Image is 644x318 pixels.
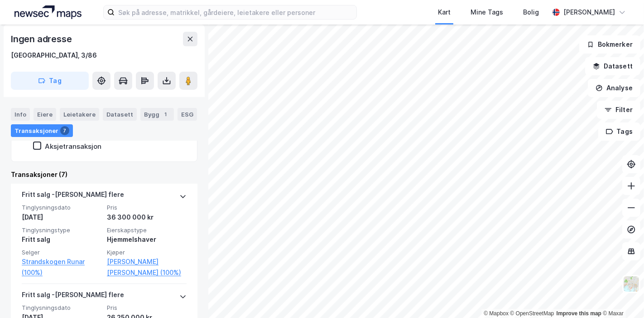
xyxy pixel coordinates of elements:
[11,169,197,180] div: Transaksjoner (7)
[22,249,101,256] span: Selger
[115,5,356,19] input: Søk på adresse, matrikkel, gårdeiere, leietakere eller personer
[107,212,187,223] div: 36 300 000 kr
[588,79,640,97] button: Analyse
[484,310,509,317] a: Mapbox
[523,7,539,18] div: Bolig
[510,310,554,317] a: OpenStreetMap
[471,7,503,18] div: Mine Tags
[599,274,644,318] div: Kontrollprogram for chat
[599,274,644,318] iframe: Chat Widget
[161,110,170,119] div: 1
[103,108,137,121] div: Datasett
[598,122,640,141] button: Tags
[22,204,101,211] span: Tinglysningsdato
[60,126,69,135] div: 7
[11,108,30,121] div: Info
[22,289,124,304] div: Fritt salg - [PERSON_NAME] flere
[14,5,82,19] img: logo.a4113a55bc3d86da70a041830d287a7e.svg
[107,234,187,245] div: Hjemmelshaver
[22,212,101,223] div: [DATE]
[11,124,73,137] div: Transaksjoner
[140,108,174,121] div: Bygg
[107,304,187,312] span: Pris
[557,310,601,317] a: Improve this map
[60,108,99,121] div: Leietakere
[563,7,615,18] div: [PERSON_NAME]
[178,108,197,121] div: ESG
[11,50,97,61] div: [GEOGRAPHIC_DATA], 3/86
[107,249,187,256] span: Kjøper
[22,226,101,234] span: Tinglysningstype
[438,7,451,18] div: Kart
[45,142,101,151] div: Aksjetransaksjon
[22,256,101,278] a: Strandskogen Runar (100%)
[22,304,101,312] span: Tinglysningsdato
[11,32,73,46] div: Ingen adresse
[597,101,640,119] button: Filter
[585,57,640,75] button: Datasett
[22,189,124,204] div: Fritt salg - [PERSON_NAME] flere
[107,226,187,234] span: Eierskapstype
[579,35,640,54] button: Bokmerker
[107,256,187,278] a: [PERSON_NAME] [PERSON_NAME] (100%)
[11,72,89,90] button: Tag
[34,108,56,121] div: Eiere
[22,234,101,245] div: Fritt salg
[107,204,187,211] span: Pris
